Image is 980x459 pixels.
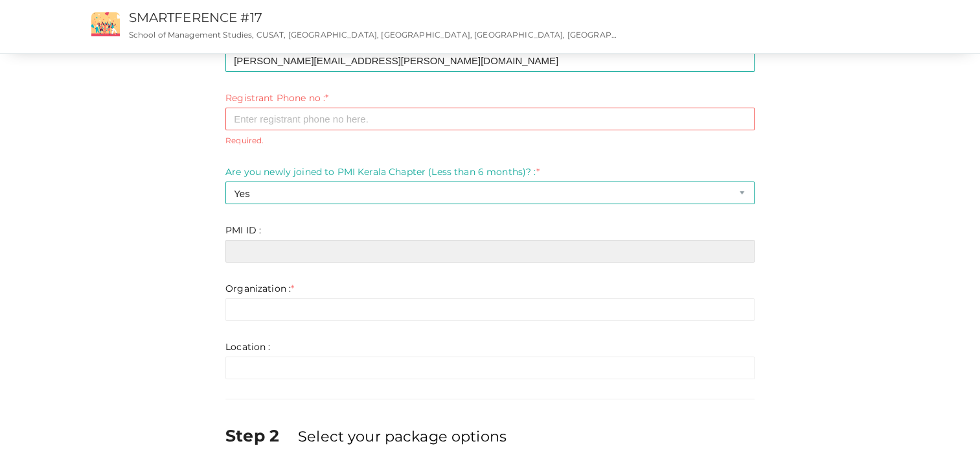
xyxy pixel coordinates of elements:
label: Organization : [225,282,294,295]
a: SMARTFERENCE #17 [129,10,262,25]
label: Registrant Phone no : [225,91,328,104]
label: Location : [225,340,270,353]
label: Are you newly joined to PMI Kerala Chapter (Less than 6 months)? : [225,165,539,178]
small: Required. [225,135,755,146]
input: Enter registrant phone no here. [225,108,755,130]
p: School of Management Studies, CUSAT, [GEOGRAPHIC_DATA], [GEOGRAPHIC_DATA], [GEOGRAPHIC_DATA], [GE... [129,29,619,40]
label: PMI ID : [225,224,261,237]
input: Enter registrant email here. [225,49,755,72]
img: event2.png [91,12,120,36]
label: Step 2 [225,424,295,447]
label: Select your package options [298,426,507,447]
